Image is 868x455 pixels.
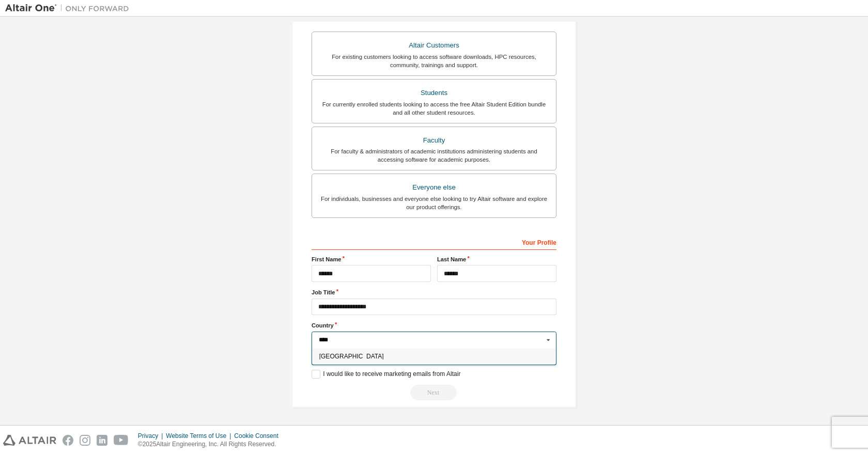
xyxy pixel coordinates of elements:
[138,440,285,449] p: © 2025 Altair Engineering, Inc. All Rights Reserved.
[138,432,166,440] div: Privacy
[318,100,550,117] div: For currently enrolled students looking to access the free Altair Student Edition bundle and all ...
[3,435,56,446] img: altair_logo.svg
[318,38,550,53] div: Altair Customers
[166,432,234,440] div: Website Terms of Use
[437,255,556,263] label: Last Name
[312,288,556,296] label: Job Title
[319,353,549,359] span: [GEOGRAPHIC_DATA]
[318,53,550,69] div: For existing customers looking to access software downloads, HPC resources, community, trainings ...
[318,195,550,211] div: For individuals, businesses and everyone else looking to try Altair software and explore our prod...
[234,432,284,440] div: Cookie Consent
[312,385,556,400] div: Read and acccept EULA to continue
[63,435,73,446] img: facebook.svg
[318,180,550,195] div: Everyone else
[318,147,550,164] div: For faculty & administrators of academic institutions administering students and accessing softwa...
[80,435,90,446] img: instagram.svg
[312,321,556,330] label: Country
[114,435,129,446] img: youtube.svg
[312,233,556,250] div: Your Profile
[318,133,550,148] div: Faculty
[312,370,460,379] label: I would like to receive marketing emails from Altair
[97,435,107,446] img: linkedin.svg
[318,86,550,100] div: Students
[5,3,134,13] img: Altair One
[312,255,431,263] label: First Name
